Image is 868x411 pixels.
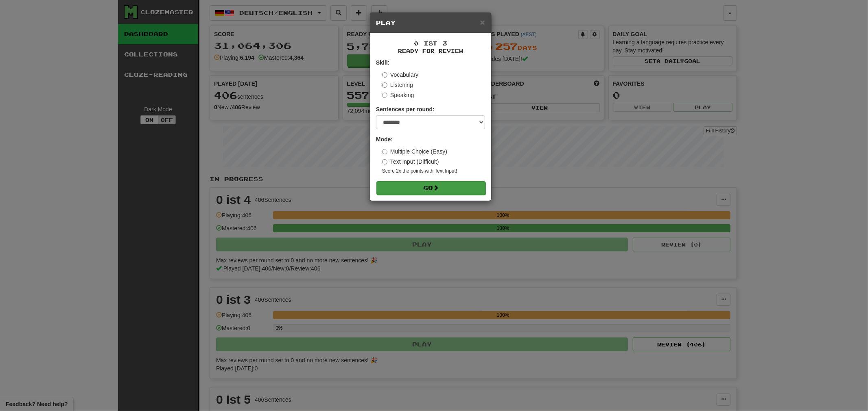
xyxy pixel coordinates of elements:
small: Ready for Review [376,48,485,54]
strong: Skill: [376,59,389,66]
label: Multiple Choice (Easy) [382,147,447,156]
label: Speaking [382,91,414,99]
span: × [480,17,485,27]
input: Vocabulary [382,72,387,78]
input: Text Input (Difficult) [382,159,387,164]
input: Listening [382,82,387,88]
button: Go [376,181,485,195]
input: Speaking [382,93,387,98]
input: Multiple Choice (Easy) [382,149,387,154]
h5: Play [376,19,485,27]
label: Listening [382,81,413,89]
span: 0 ist 3 [414,40,447,47]
strong: Mode: [376,136,393,143]
label: Text Input (Difficult) [382,158,439,166]
label: Vocabulary [382,71,418,79]
label: Sentences per round: [376,105,435,113]
small: Score 2x the points with Text Input ! [382,168,485,175]
button: Close [480,18,485,26]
